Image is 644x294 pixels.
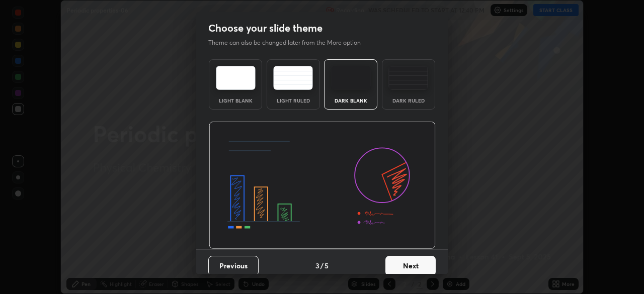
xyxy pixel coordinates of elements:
div: Light Ruled [273,98,313,103]
div: Light Blank [215,98,256,103]
h2: Choose your slide theme [208,22,323,35]
h4: 5 [325,260,329,271]
h4: / [320,260,324,271]
img: lightTheme.e5ed3b09.svg [216,66,256,90]
h4: 3 [315,260,319,271]
img: lightRuledTheme.5fabf969.svg [273,66,313,90]
button: Previous [208,256,259,276]
button: Next [385,256,436,276]
div: Dark Blank [331,98,371,103]
div: Dark Ruled [388,98,429,103]
img: darkThemeBanner.d06ce4a2.svg [209,122,436,249]
img: darkTheme.f0cc69e5.svg [331,66,371,90]
img: darkRuledTheme.de295e13.svg [388,66,428,90]
p: Theme can also be changed later from the More option [208,38,371,47]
